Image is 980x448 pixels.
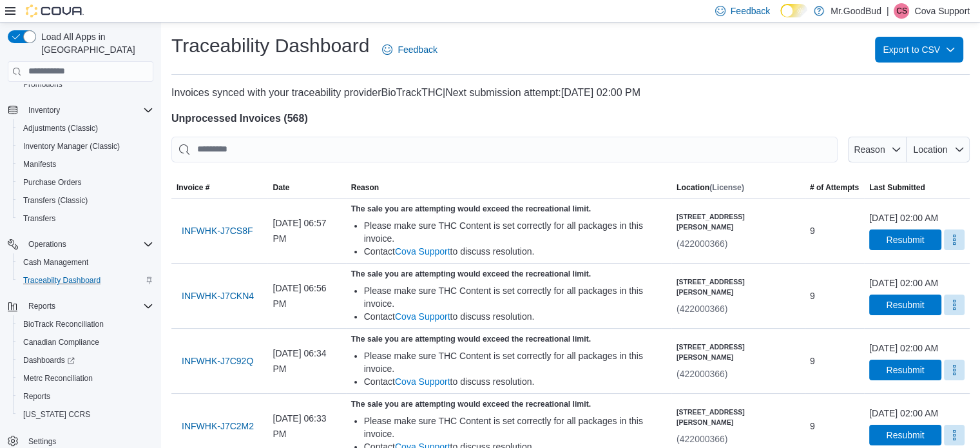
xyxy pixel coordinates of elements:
[395,311,450,322] a: Cova Support
[364,219,666,245] div: Please make sure THC Content is set correctly for all packages in this invoice.
[875,37,963,63] button: Export to CSV
[267,405,345,447] div: [DATE] 06:33 PM
[23,195,88,206] span: Transfers (Classic)
[18,389,153,404] span: Reports
[18,157,153,172] span: Manifests
[23,275,101,286] span: Traceabilty Dashboard
[267,275,345,317] div: [DATE] 06:56 PM
[28,239,66,249] span: Operations
[886,364,924,376] span: Resubmit
[914,3,970,19] p: Cova Support
[810,288,815,304] span: 9
[23,337,99,347] span: Canadian Compliance
[23,237,153,252] span: Operations
[677,304,727,314] span: (422000366)
[351,182,379,193] span: Reason
[677,277,800,297] h6: [STREET_ADDRESS][PERSON_NAME]
[23,102,153,118] span: Inventory
[731,5,770,17] span: Feedback
[182,420,254,433] span: INFWHK-J7C2M2
[18,255,93,270] a: Cash Management
[677,407,800,427] h6: [STREET_ADDRESS][PERSON_NAME]
[398,43,437,56] span: Feedback
[810,223,815,239] span: 9
[182,355,253,367] span: INFWHK-J7C92Q
[913,144,947,155] span: Location
[18,211,153,226] span: Transfers
[177,182,209,193] span: Invoice #
[23,141,120,151] span: Inventory Manager (Classic)
[886,233,924,246] span: Resubmit
[364,349,666,375] div: Please make sure THC Content is set correctly for all packages in this invoice.
[18,121,103,136] a: Adjustments (Classic)
[886,298,924,311] span: Resubmit
[18,77,68,92] a: Promotions
[267,177,345,198] button: Date
[677,342,800,362] h6: [STREET_ADDRESS][PERSON_NAME]
[944,229,965,250] button: More
[18,139,153,154] span: Inventory Manager (Classic)
[13,209,159,228] button: Transfers
[395,376,450,387] a: Cova Support
[171,85,970,101] p: Invoices synced with your traceability provider BioTrackTHC | [DATE] 02:00 PM
[351,334,666,344] h5: The sale you are attempting would exceed the recreational limit.
[171,111,970,126] h4: Unprocessed Invoices ( 568 )
[177,413,259,439] button: INFWHK-J7C2M2
[883,37,956,63] span: Export to CSV
[23,257,88,268] span: Cash Management
[36,30,153,56] span: Load All Apps in [GEOGRAPHIC_DATA]
[18,389,55,404] a: Reports
[677,182,744,193] h5: Location
[267,210,345,251] div: [DATE] 06:57 PM
[18,139,125,154] a: Inventory Manager (Classic)
[23,159,56,170] span: Manifests
[182,224,253,237] span: INFWHK-J7CS8F
[780,17,781,18] span: Dark Mode
[177,348,258,374] button: INFWHK-J7C92Q
[23,237,72,252] button: Operations
[13,75,159,93] button: Promotions
[13,369,159,387] button: Metrc Reconciliation
[18,371,98,386] a: Metrc Reconciliation
[894,3,909,19] div: Cova Support
[869,407,938,420] div: [DATE] 02:00 AM
[177,283,259,309] button: INFWHK-J7CKN4
[23,102,65,118] button: Inventory
[28,105,60,115] span: Inventory
[896,3,907,19] span: CS
[445,87,561,98] span: Next submission attempt:
[3,297,159,315] button: Reports
[13,137,159,155] button: Inventory Manager (Classic)
[3,101,159,119] button: Inventory
[709,183,744,192] span: (License)
[780,4,807,17] input: Dark Mode
[13,405,159,424] button: [US_STATE] CCRS
[23,391,50,402] span: Reports
[18,193,153,208] span: Transfers (Classic)
[13,315,159,333] button: BioTrack Reconciliation
[13,333,159,351] button: Canadian Compliance
[869,277,938,289] div: [DATE] 02:00 AM
[18,211,61,226] a: Transfers
[182,289,254,302] span: INFWHK-J7CKN4
[395,246,450,257] a: Cova Support
[171,33,369,59] h1: Traceability Dashboard
[869,229,941,250] button: Resubmit
[364,375,666,388] div: Contact to discuss resolution.
[848,137,907,162] button: Reason
[810,182,859,193] span: # of Attempts
[13,155,159,173] button: Manifests
[18,407,95,422] a: [US_STATE] CCRS
[810,418,815,434] span: 9
[23,373,93,384] span: Metrc Reconciliation
[18,317,153,332] span: BioTrack Reconciliation
[23,79,62,90] span: Promotions
[18,407,153,422] span: Washington CCRS
[854,144,885,155] span: Reason
[267,340,345,382] div: [DATE] 06:34 PM
[677,211,800,232] h6: [STREET_ADDRESS][PERSON_NAME]
[351,204,666,214] h5: The sale you are attempting would exceed the recreational limit.
[23,319,104,329] span: BioTrack Reconciliation
[23,355,75,365] span: Dashboards
[677,182,744,193] span: Location (License)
